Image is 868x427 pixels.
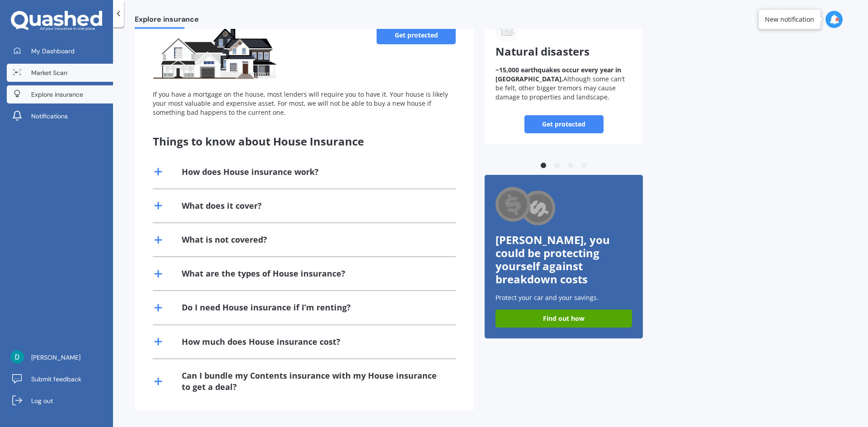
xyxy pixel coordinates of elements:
button: 4 [580,161,589,170]
a: [PERSON_NAME] [7,348,113,366]
div: What is not covered? [182,234,267,245]
a: Notifications [7,107,113,125]
span: Explore insurance [135,15,199,27]
span: [PERSON_NAME] [31,353,80,362]
div: If you have a mortgage on the house, most lenders will require you to have it. Your house is like... [153,90,456,117]
a: Market Scan [7,64,113,82]
b: ~15,000 earthquakes occur every year in [GEOGRAPHIC_DATA]. [495,66,621,83]
span: Notifications [31,112,68,121]
a: Get protected [524,115,604,133]
a: Log out [7,392,113,410]
a: Submit feedback [7,370,113,388]
img: Cashback [495,186,557,228]
div: How much does House insurance cost? [182,336,340,347]
div: New notification [765,15,814,24]
button: 3 [566,161,575,170]
span: Natural disasters [495,44,590,59]
span: Log out [31,396,53,405]
span: Things to know about House Insurance [153,134,364,149]
a: Find out how [495,310,632,328]
a: Explore insurance [7,85,113,103]
div: How does House insurance work? [182,166,319,178]
button: 1 [539,161,548,170]
div: What are the types of House insurance? [182,268,345,279]
p: Protect your car and your savings. [495,293,632,302]
p: Although some can’t be felt, other bigger tremors may cause damage to properties and landscape. [495,66,632,102]
button: 2 [552,161,561,170]
div: Do I need House insurance if I’m renting? [182,302,351,313]
div: What does it cover? [182,200,262,211]
div: Can I bundle my Contents insurance with my House insurance to get a deal? [182,370,445,393]
span: Submit feedback [31,375,81,384]
a: Get protected [377,26,456,44]
img: House insurance [153,26,278,80]
img: ACg8ocK_RHW7JfvZTy3uMJ4Q9GcARy3fk1171LwvnK1jUhK92s1VLQ=s96-c [10,350,24,364]
span: Explore insurance [31,90,83,99]
img: Natural disasters [495,19,518,42]
a: My Dashboard [7,42,113,60]
span: [PERSON_NAME], you could be protecting yourself against breakdown costs [495,232,610,286]
span: Market Scan [31,68,67,77]
span: My Dashboard [31,47,75,56]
